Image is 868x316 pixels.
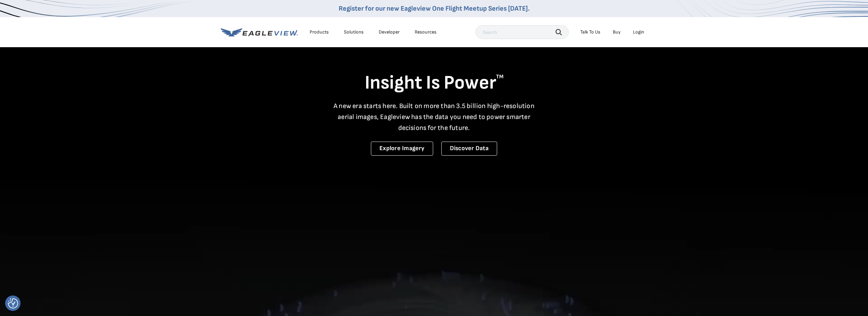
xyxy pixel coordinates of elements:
div: Solutions [344,29,364,35]
a: Developer [379,29,400,35]
h1: Insight Is Power [221,71,648,95]
input: Search [476,25,569,39]
p: A new era starts here. Built on more than 3.5 billion high-resolution aerial images, Eagleview ha... [329,101,539,133]
button: Consent Preferences [8,298,18,308]
sup: TM [496,74,504,80]
img: Revisit consent button [8,298,18,308]
div: Products [310,29,329,35]
a: Discover Data [441,142,497,156]
div: Login [633,29,644,35]
a: Register for our new Eagleview One Flight Meetup Series [DATE]. [339,4,530,13]
a: Explore Imagery [371,142,433,156]
div: Talk To Us [580,29,600,35]
div: Resources [415,29,437,35]
a: Buy [613,29,621,35]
